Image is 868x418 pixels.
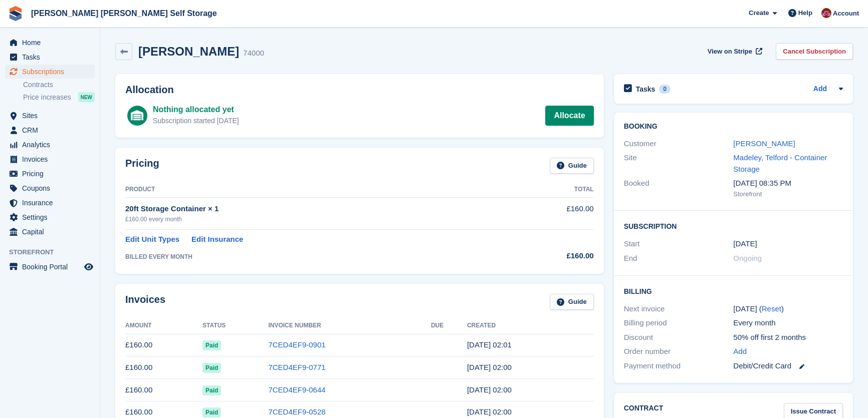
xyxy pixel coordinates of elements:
div: Booked [624,178,734,199]
a: [PERSON_NAME] [PERSON_NAME] Self Storage [27,5,221,22]
a: [PERSON_NAME] [733,139,795,148]
td: £160.00 [125,379,202,401]
a: menu [5,196,95,210]
a: Edit Insurance [191,234,243,245]
a: 7CED4EF9-0528 [268,407,325,416]
th: Product [125,182,506,198]
span: Analytics [22,138,82,152]
div: End [624,253,734,264]
a: menu [5,152,95,166]
div: Subscription started [DATE] [153,116,239,126]
div: Start [624,238,734,250]
div: Discount [624,332,734,343]
div: £160.00 every month [125,215,506,224]
time: 2025-06-27 01:00:21 UTC [467,385,512,394]
a: menu [5,138,95,152]
a: Preview store [83,261,95,273]
div: NEW [78,92,95,102]
span: Ongoing [733,254,762,262]
span: CRM [22,123,82,137]
span: Help [798,8,812,18]
a: Cancel Subscription [776,43,853,60]
span: Home [22,36,82,50]
div: BILLED EVERY MONTH [125,252,506,261]
a: menu [5,50,95,64]
th: Created [467,318,594,334]
a: Contracts [23,80,95,90]
time: 2025-08-27 01:01:14 UTC [467,340,512,349]
a: menu [5,109,95,123]
a: Add [733,346,747,357]
td: £160.00 [506,198,594,229]
div: Debit/Credit Card [733,360,843,372]
th: Invoice Number [268,318,431,334]
div: Every month [733,317,843,329]
a: Allocate [545,106,593,126]
a: menu [5,36,95,50]
a: 7CED4EF9-0644 [268,385,325,394]
a: menu [5,260,95,274]
h2: Subscription [624,221,843,231]
div: Site [624,152,734,175]
div: Payment method [624,360,734,372]
span: Storefront [9,247,100,257]
span: View on Stripe [708,47,752,57]
div: Billing period [624,317,734,329]
a: menu [5,65,95,79]
time: 2025-02-27 01:00:00 UTC [733,238,757,250]
th: Amount [125,318,202,334]
div: 50% off first 2 months [733,332,843,343]
span: Tasks [22,50,82,64]
div: 20ft Storage Container × 1 [125,203,506,215]
a: Edit Unit Types [125,234,179,245]
time: 2025-05-27 01:00:20 UTC [467,407,512,416]
td: £160.00 [125,334,202,356]
h2: Invoices [125,294,165,310]
div: 74000 [243,48,264,59]
div: Customer [624,138,734,150]
span: Price increases [23,93,71,102]
div: £160.00 [506,250,594,262]
a: 7CED4EF9-0771 [268,363,325,371]
a: Guide [550,158,594,174]
th: Status [202,318,268,334]
h2: [PERSON_NAME] [138,45,239,58]
img: stora-icon-8386f47178a22dfd0bd8f6a31ec36ba5ce8667c1dd55bd0f319d3a0aa187defe.svg [8,6,23,21]
span: Invoices [22,152,82,166]
div: 0 [659,85,671,94]
span: Paid [202,407,221,417]
div: Next invoice [624,303,734,315]
span: Paid [202,385,221,395]
th: Due [431,318,467,334]
span: Create [749,8,769,18]
h2: Booking [624,123,843,131]
a: Price increases NEW [23,92,95,103]
span: Account [833,9,859,19]
h2: Pricing [125,158,159,174]
span: Paid [202,363,221,373]
div: Order number [624,346,734,357]
span: Paid [202,340,221,350]
h2: Billing [624,286,843,296]
a: Madeley, Telford - Container Storage [733,153,827,173]
a: menu [5,181,95,195]
div: [DATE] ( ) [733,303,843,315]
span: Coupons [22,181,82,195]
div: [DATE] 08:35 PM [733,178,843,189]
a: Guide [550,294,594,310]
img: Ben Spickernell [821,8,831,18]
a: View on Stripe [704,43,764,60]
th: Total [506,182,594,198]
div: Nothing allocated yet [153,104,239,116]
span: Booking Portal [22,260,82,274]
a: menu [5,225,95,239]
h2: Tasks [636,85,656,94]
span: Insurance [22,196,82,210]
span: Capital [22,225,82,239]
span: Subscriptions [22,65,82,79]
a: menu [5,210,95,224]
span: Pricing [22,167,82,181]
a: Reset [762,304,781,313]
a: menu [5,167,95,181]
td: £160.00 [125,356,202,379]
